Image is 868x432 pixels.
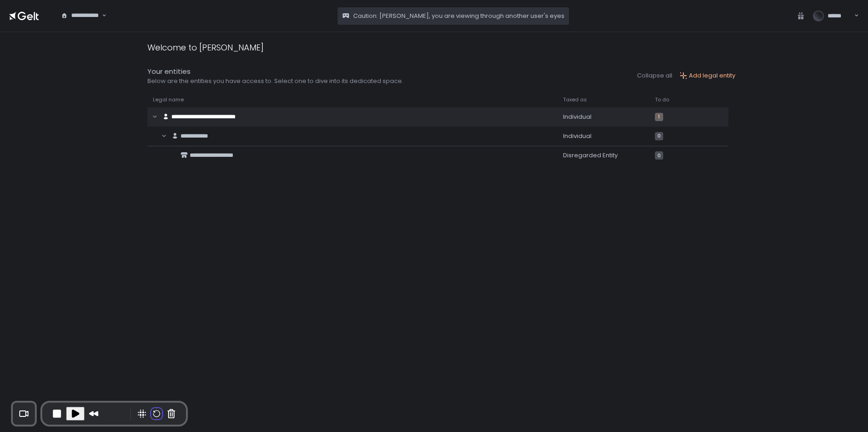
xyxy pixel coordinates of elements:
div: Individual [563,113,644,121]
span: Taxed as [563,96,587,103]
span: 0 [655,132,663,140]
div: Disregarded Entity [563,151,644,160]
div: Below are the entities you have access to. Select one to dive into its dedicated space. [147,77,403,85]
div: Search for option [55,6,107,25]
div: Welcome to [PERSON_NAME] [147,41,264,54]
span: Legal name [153,96,184,103]
input: Search for option [61,20,101,29]
span: Caution: [PERSON_NAME], you are viewing through another user's eyes [353,12,564,20]
span: To do [655,96,669,103]
span: 0 [655,151,663,160]
div: Individual [563,132,644,140]
div: Your entities [147,66,403,77]
button: Collapse all [637,72,672,80]
button: Add legal entity [680,72,735,80]
span: 1 [655,113,663,121]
